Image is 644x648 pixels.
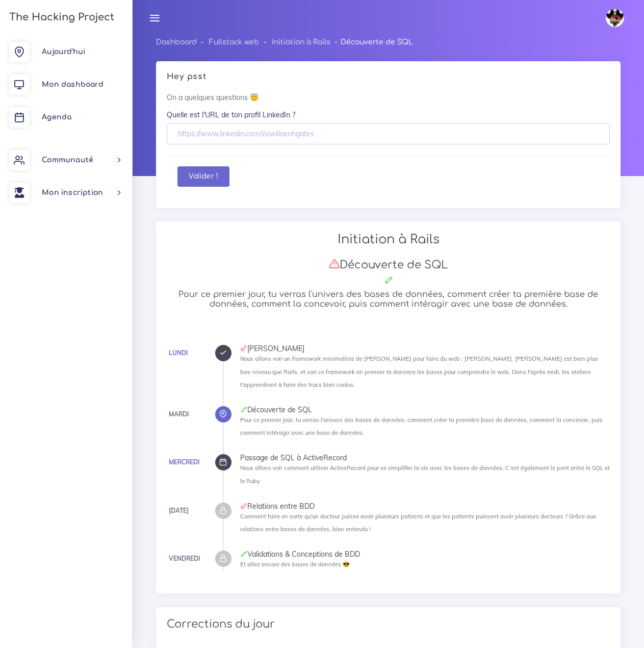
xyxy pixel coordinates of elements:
a: Dashboard [156,38,197,46]
li: Découverte de SQL [330,36,413,48]
a: Initiation à Rails [272,38,330,46]
div: [PERSON_NAME] [240,345,610,352]
h3: Corrections du jour [167,618,610,631]
span: Aujourd'hui [42,48,85,56]
a: Mercredi [169,458,199,466]
h3: The Hacking Project [6,12,114,23]
h5: Hey psst [167,72,610,82]
div: Passage de SQL à ActiveRecord [240,454,610,461]
div: Validations & Conceptions de BDD [240,551,610,558]
small: Nous allons voir un framework minimaliste de [PERSON_NAME] pour faire du web : [PERSON_NAME]. [PE... [240,355,598,388]
span: Communauté [42,156,93,164]
a: Lundi [169,349,188,357]
span: Mon inscription [42,189,103,196]
p: On a quelques questions 😇 [167,92,610,103]
img: avatar [606,9,624,27]
label: Quelle est l'URL de ton profil LinkedIn ? [167,110,295,120]
small: Comment faire en sorte qu'un docteur puisse avoir plusieurs patients et que les patients puissent... [240,513,596,533]
a: Fullstack web [209,38,259,46]
input: https://www.linkedin.com/in/williamhgates [167,123,610,144]
div: Vendredi [169,553,200,564]
h2: Initiation à Rails [167,232,610,247]
div: [DATE] [169,505,189,516]
span: Agenda [42,113,71,121]
div: Relations entre BDD [240,503,610,510]
div: Découverte de SQL [240,406,610,413]
h5: Pour ce premier jour, tu verras l'univers des bases de données, comment créer ta première base de... [167,290,610,309]
small: Pour ce premier jour, tu verras l'univers des bases de données, comment créer ta première base de... [240,416,603,436]
span: Mon dashboard [42,81,104,88]
small: Nous allons voir comment utiliser ActiveRecord pour se simplifier la vie avec les bases de donnée... [240,464,610,484]
small: Et allez encore des bases de données 😎 [240,561,350,568]
button: Valider ! [177,166,229,187]
div: Mardi [169,409,189,420]
h3: Découverte de SQL [167,258,610,271]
